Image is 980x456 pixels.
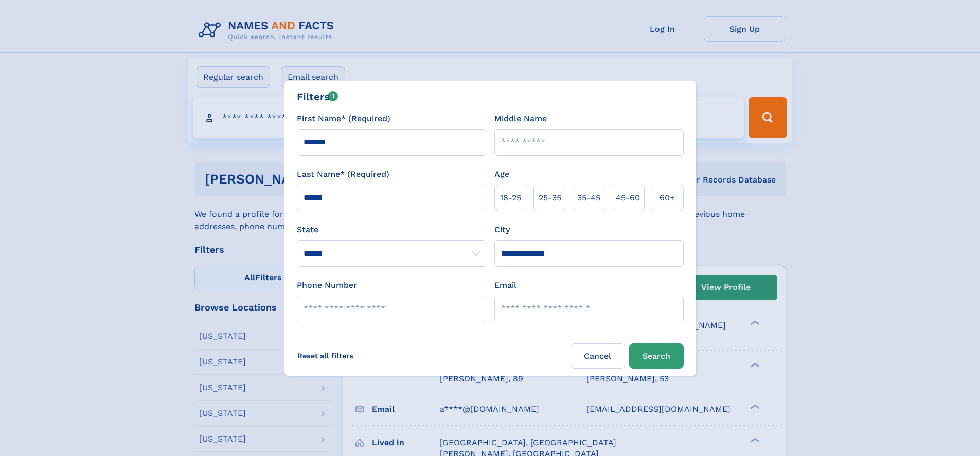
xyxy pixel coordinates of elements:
label: Middle Name [494,113,547,125]
label: Reset all filters [291,343,360,368]
label: Age [494,168,509,180]
label: Email [494,279,516,291]
label: City [494,224,510,236]
span: 25‑35 [539,192,561,204]
span: 35‑45 [577,192,600,204]
span: 45‑60 [616,192,640,204]
button: Search [629,343,684,369]
span: 18‑25 [500,192,521,204]
span: 60+ [660,192,675,204]
label: Cancel [571,343,625,369]
label: First Name* (Required) [297,113,390,125]
div: Filters [297,89,338,104]
label: Last Name* (Required) [297,168,389,180]
label: Phone Number [297,279,357,291]
label: State [297,224,486,236]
